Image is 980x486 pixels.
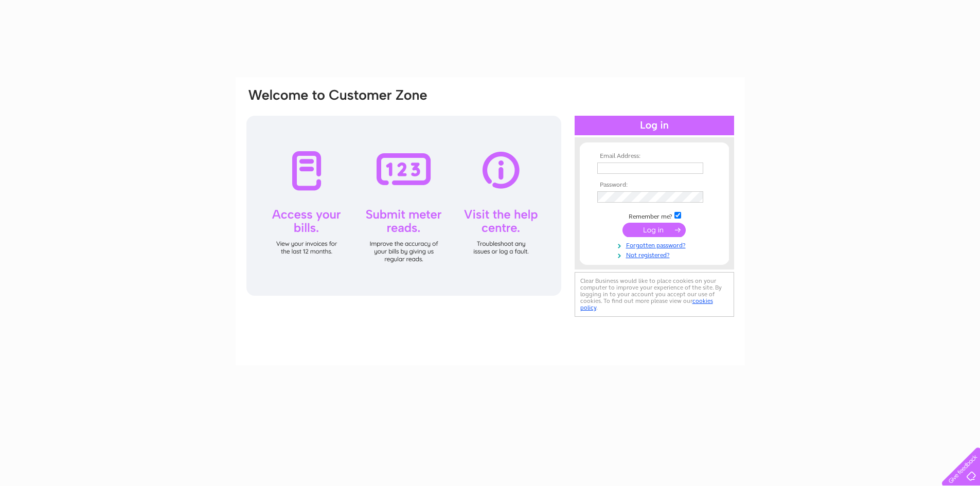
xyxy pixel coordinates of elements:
[595,153,714,160] th: Email Address:
[575,272,734,317] div: Clear Business would like to place cookies on your computer to improve your experience of the sit...
[597,240,714,249] a: Forgotten password?
[622,223,686,237] input: Submit
[597,249,714,259] a: Not registered?
[595,182,714,189] th: Password:
[595,210,714,221] td: Remember me?
[580,297,713,311] a: cookies policy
